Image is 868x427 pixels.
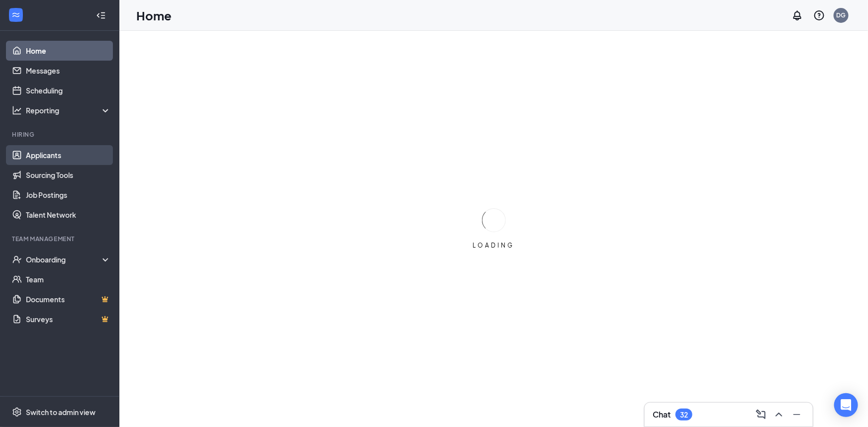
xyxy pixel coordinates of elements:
[469,241,519,250] div: LOADING
[791,9,803,21] svg: Notifications
[11,10,21,20] svg: WorkstreamLogo
[26,205,111,225] a: Talent Network
[26,255,102,264] div: Onboarding
[771,407,787,423] button: ChevronUp
[136,7,172,24] h1: Home
[26,61,111,81] a: Messages
[26,407,96,417] div: Switch to admin view
[26,41,111,61] a: Home
[26,309,111,329] a: SurveysCrown
[755,409,767,421] svg: ComposeMessage
[12,130,109,139] div: Hiring
[26,185,111,205] a: Job Postings
[26,289,111,309] a: DocumentsCrown
[26,81,111,100] a: Scheduling
[813,9,825,21] svg: QuestionInfo
[653,409,671,420] h3: Chat
[96,10,106,20] svg: Collapse
[12,105,22,115] svg: Analysis
[12,235,109,243] div: Team Management
[773,409,785,421] svg: ChevronUp
[12,255,22,264] svg: UserCheck
[753,407,769,423] button: ComposeMessage
[789,407,805,423] button: Minimize
[26,145,111,165] a: Applicants
[26,165,111,185] a: Sourcing Tools
[837,11,846,19] div: DG
[26,105,111,115] div: Reporting
[26,269,111,289] a: Team
[834,393,858,417] div: Open Intercom Messenger
[680,411,688,419] div: 32
[791,409,803,421] svg: Minimize
[12,407,22,417] svg: Settings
